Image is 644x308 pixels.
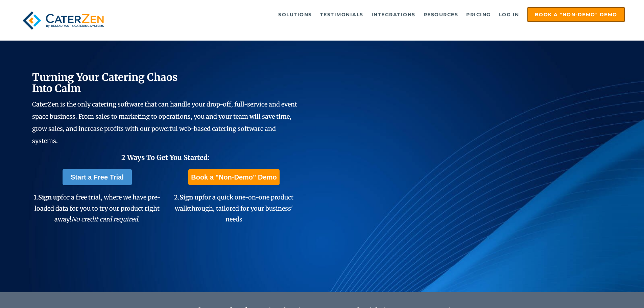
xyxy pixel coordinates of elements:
iframe: Help widget launcher [584,282,637,301]
div: Navigation Menu [123,7,625,22]
span: Sign up [38,193,61,201]
a: Log in [496,8,523,21]
a: Start a Free Trial [63,169,132,185]
a: Book a "Non-Demo" Demo [527,7,625,22]
span: Turning Your Catering Chaos Into Calm [32,71,178,95]
span: 1. for a free trial, where we have pre-loaded data for you to try our product right away! [34,193,160,223]
a: Integrations [368,8,419,21]
a: Testimonials [317,8,367,21]
a: Solutions [275,8,315,21]
img: caterzen [19,7,107,34]
span: CaterZen is the only catering software that can handle your drop-off, full-service and event spac... [32,100,297,145]
span: 2. for a quick one-on-one product walkthrough, tailored for your business' needs [174,193,293,223]
em: No credit card required. [71,215,140,223]
span: 2 Ways To Get You Started: [121,153,210,162]
a: Book a "Non-Demo" Demo [188,169,279,185]
a: Pricing [463,8,494,21]
a: Resources [420,8,462,21]
span: Sign up [180,193,202,201]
